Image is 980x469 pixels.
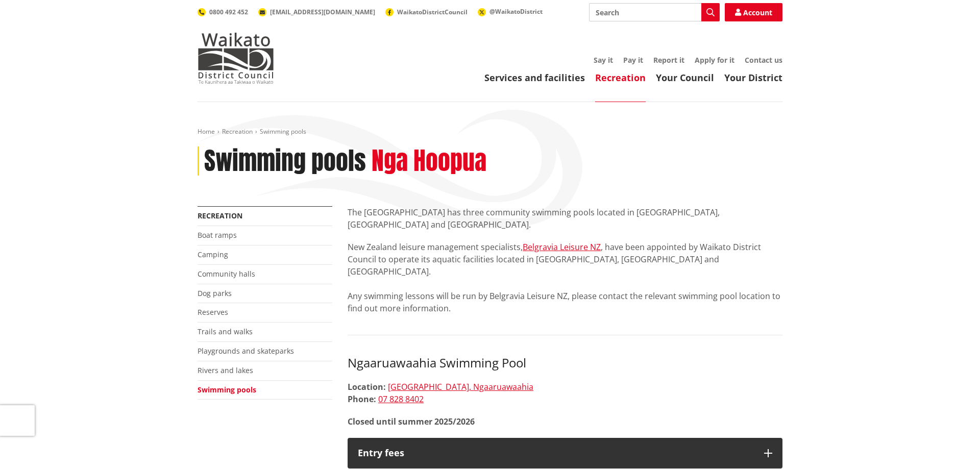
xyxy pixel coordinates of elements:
h1: Swimming pools [204,146,366,176]
a: Recreation [222,127,253,136]
a: [GEOGRAPHIC_DATA], Ngaaruawaahia [388,381,533,392]
div: Entry fees [358,448,754,458]
span: 0800 492 452 [209,8,248,16]
a: Belgravia Leisure NZ [523,241,601,253]
a: @WaikatoDistrict [478,7,543,16]
button: Entry fees [348,438,782,468]
span: @WaikatoDistrict [489,7,543,16]
p: New Zealand leisure management specialists, , have been appointed by Waikato District Council to ... [348,241,782,314]
a: Apply for it [695,55,734,65]
a: Account [725,3,782,21]
a: Report it [653,55,684,65]
a: WaikatoDistrictCouncil [385,8,468,16]
img: Waikato District Council - Te Kaunihera aa Takiwaa o Waikato [198,33,274,84]
a: Playgrounds and skateparks [198,346,294,356]
strong: Location: [348,381,386,392]
strong: Phone: [348,393,376,405]
span: WaikatoDistrictCouncil [397,8,468,16]
a: Trails and walks [198,327,253,336]
a: Camping [198,250,228,259]
p: The [GEOGRAPHIC_DATA] has three community swimming pools located in [GEOGRAPHIC_DATA], [GEOGRAPHI... [348,206,782,231]
a: Swimming pools [198,385,256,394]
a: Pay it [623,55,643,65]
span: [EMAIL_ADDRESS][DOMAIN_NAME] [270,8,375,16]
a: Community halls [198,269,255,279]
a: Reserves [198,307,228,317]
a: Boat ramps [198,230,237,240]
a: Recreation [198,211,242,220]
a: Recreation [595,71,646,84]
h2: Nga Hoopua [372,146,486,176]
a: Dog parks [198,288,232,298]
a: 07 828 8402 [378,393,424,405]
a: 0800 492 452 [198,8,248,16]
span: Swimming pools [260,127,306,136]
a: Home [198,127,215,136]
a: Services and facilities [484,71,585,84]
a: Your Council [656,71,714,84]
h3: Ngaaruawaahia Swimming Pool [348,356,782,371]
a: [EMAIL_ADDRESS][DOMAIN_NAME] [258,8,375,16]
a: Say it [594,55,613,65]
strong: Closed until summer 2025/2026 [348,416,475,427]
a: Contact us [745,55,782,65]
nav: breadcrumb [198,128,782,136]
a: Rivers and lakes [198,365,253,375]
input: Search input [589,3,720,21]
a: Your District [724,71,782,84]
